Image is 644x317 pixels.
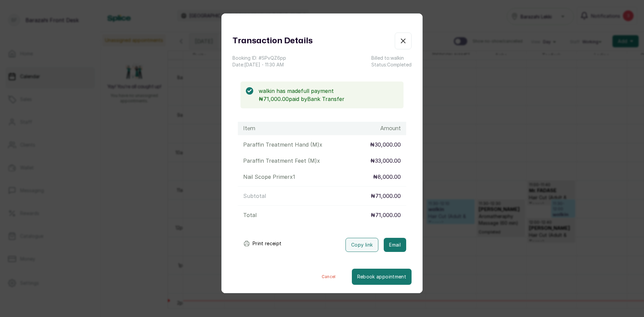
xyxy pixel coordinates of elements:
[243,192,266,200] p: Subtotal
[232,35,313,47] h1: Transaction Details
[380,124,401,133] h1: Amount
[243,173,295,181] p: Nail Scope Primer x 1
[345,238,378,252] button: Copy link
[238,237,287,250] button: Print receipt
[243,141,322,149] p: Paraffin Treatment Hand (M) x
[306,269,352,285] button: Cancel
[371,192,401,200] p: ₦71,000.00
[243,211,257,219] p: Total
[370,157,401,165] p: ₦33,000.00
[232,55,286,61] p: Booking ID: # SPvQZ6pp
[259,87,398,95] p: walkin has made full payment
[371,211,401,219] p: ₦71,000.00
[352,269,412,285] button: Rebook appointment
[371,61,412,68] p: Status: Completed
[371,55,412,61] p: Billed to: walkin
[243,124,255,133] h1: Item
[243,157,320,165] p: Paraffin Treatment Feet (M) x
[373,173,401,181] p: ₦8,000.00
[232,61,286,68] p: Date: [DATE] ・ 11:30 AM
[370,141,401,149] p: ₦30,000.00
[259,95,398,103] p: ₦71,000.00 paid by Bank Transfer
[384,238,406,252] button: Email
